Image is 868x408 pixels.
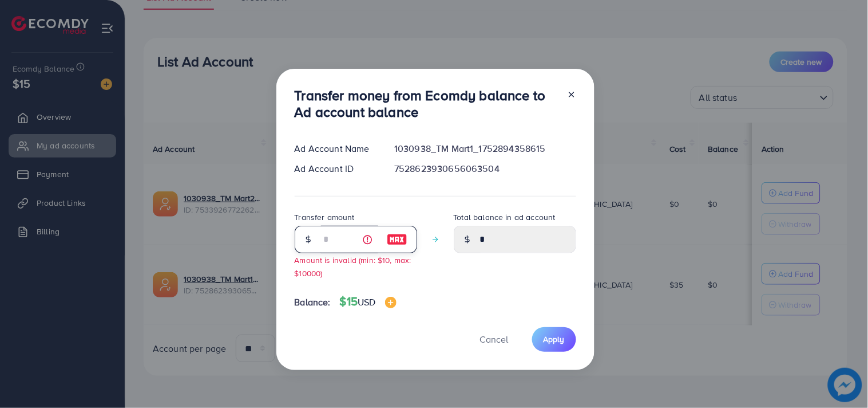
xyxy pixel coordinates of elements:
[295,254,411,278] small: Amount is invalid (min: $10, max: $10000)
[532,327,576,352] button: Apply
[480,333,509,346] span: Cancel
[295,296,331,309] span: Balance:
[385,142,585,155] div: 1030938_TM Mart1_1752894358615
[385,162,585,175] div: 7528623930656063504
[466,327,523,352] button: Cancel
[295,87,558,120] h3: Transfer money from Ecomdy balance to Ad account balance
[340,295,397,309] h4: $15
[295,211,355,223] label: Transfer amount
[387,233,407,246] img: image
[286,142,386,155] div: Ad Account Name
[454,211,556,223] label: Total balance in ad account
[358,296,375,308] span: USD
[286,162,386,175] div: Ad Account ID
[544,334,565,345] span: Apply
[385,297,397,308] img: image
